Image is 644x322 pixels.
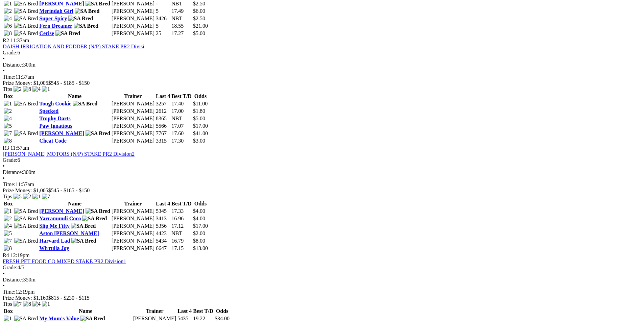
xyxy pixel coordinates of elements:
img: SA Bred [68,16,93,22]
td: [PERSON_NAME] [111,115,155,122]
div: 11:37am [3,74,641,80]
div: Prize Money: $1,005 [3,188,641,194]
img: SA Bred [71,223,96,229]
a: [PERSON_NAME] [39,208,84,214]
img: SA Bred [14,208,38,214]
span: Distance: [3,169,23,175]
img: 8 [23,301,31,307]
img: 4 [32,86,41,92]
span: $545 - $185 - $150 [48,80,90,86]
th: Best T/D [171,200,192,207]
td: 16.96 [171,215,192,222]
span: R4 [3,252,9,258]
td: [PERSON_NAME] [111,245,155,252]
td: 17.40 [171,100,192,107]
span: 11:57am [10,145,29,151]
img: SA Bred [14,130,38,137]
td: 5435 [177,315,192,322]
img: SA Bred [14,316,38,322]
td: 5356 [156,223,170,229]
td: 17.27 [171,30,192,37]
td: 17.00 [171,108,192,115]
th: Odds [214,308,230,315]
a: My Mum's Value [39,316,79,321]
img: 8 [4,138,12,144]
th: Trainer [111,93,155,100]
img: SA Bred [14,16,38,22]
th: Best T/D [171,93,192,100]
a: Trophy Darts [39,116,70,121]
span: • [3,163,5,169]
td: 3413 [156,215,170,222]
a: Aston [PERSON_NAME] [39,230,99,236]
th: Last 4 [156,93,170,100]
th: Best T/D [193,308,214,315]
td: [PERSON_NAME] [111,30,155,37]
td: 17.15 [171,245,192,252]
td: 3426 [156,15,170,22]
img: 4 [4,116,12,122]
th: Odds [193,200,208,207]
td: 5 [156,23,170,29]
th: Last 4 [177,308,192,315]
td: [PERSON_NAME] [111,230,155,237]
a: Merindah Girl [39,8,73,14]
td: [PERSON_NAME] [111,130,155,137]
span: $4.00 [193,216,205,221]
img: SA Bred [75,8,99,14]
td: 25 [156,30,170,37]
span: R3 [3,145,9,151]
td: [PERSON_NAME] [111,0,155,7]
div: Prize Money: $1,160 [3,295,641,301]
span: $4.00 [193,208,205,214]
img: 1 [4,316,12,322]
a: FRESH PET FOOD CO MIXED STAKE PR2 Division1 [3,258,126,264]
img: 7 [14,301,22,307]
a: Fern Dreamer [39,23,72,29]
span: $2.00 [193,230,205,236]
a: [PERSON_NAME] MOTORS (N/P) STAKE PR2 Division2 [3,151,135,157]
span: Box [4,308,13,314]
span: $6.00 [193,8,205,14]
td: [PERSON_NAME] [111,138,155,144]
img: 2 [23,194,31,200]
a: Specked [39,108,58,114]
img: SA Bred [14,1,38,7]
td: 3257 [156,100,170,107]
span: Box [4,93,13,99]
td: 16.79 [171,238,192,244]
td: 17.30 [171,138,192,144]
td: [PERSON_NAME] [111,238,155,244]
img: 7 [4,238,12,244]
img: 1 [4,1,12,7]
th: Name [39,308,132,315]
img: 1 [4,101,12,107]
img: SA Bred [73,101,97,107]
img: SA Bred [80,316,105,322]
th: Trainer [111,200,155,207]
td: [PERSON_NAME] [111,208,155,215]
td: [PERSON_NAME] [133,315,176,322]
div: Prize Money: $1,005 [3,80,641,86]
img: SA Bred [14,101,38,107]
div: 300m [3,62,641,68]
div: 12:19pm [3,289,641,295]
span: $5.00 [193,30,205,36]
img: 4 [4,16,12,22]
img: SA Bred [55,30,80,36]
span: • [3,56,5,61]
span: Tips [3,86,12,92]
td: 17.49 [171,8,192,15]
img: 1 [32,194,41,200]
span: $815 - $230 - $115 [48,295,90,301]
img: SA Bred [14,8,38,14]
img: 8 [4,30,12,36]
span: $2.50 [193,16,205,21]
img: SA Bred [14,238,38,244]
span: $17.00 [193,123,208,129]
span: $21.00 [193,23,208,29]
a: [PERSON_NAME] [39,1,84,6]
div: 6 [3,50,641,56]
td: 5434 [156,238,170,244]
span: Time: [3,181,16,187]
